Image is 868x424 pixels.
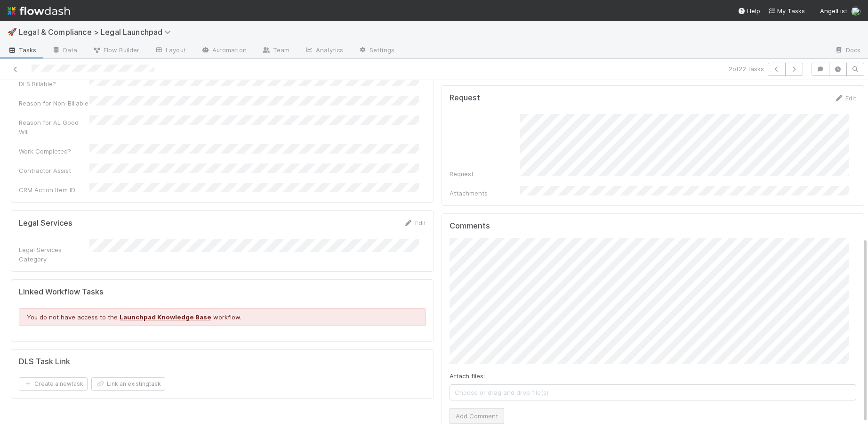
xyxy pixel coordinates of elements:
a: Edit [834,94,856,102]
span: AngelList [820,7,847,15]
h5: DLS Task Link [19,357,70,367]
h5: Request [450,93,480,103]
div: Help [738,6,760,16]
a: Analytics [297,43,351,58]
span: Choose or drag and drop file(s) [450,385,856,400]
div: Work Completed? [19,147,89,156]
div: You do not have access to the workflow. [19,308,426,326]
h5: Legal Services [19,219,72,228]
span: Legal & Compliance > Legal Launchpad [19,27,176,37]
a: Layout [147,43,193,58]
h5: Linked Workflow Tasks [19,287,426,297]
label: Attach files: [450,371,485,381]
span: Tasks [8,45,37,55]
a: Edit [404,219,426,227]
a: Docs [827,43,868,58]
img: avatar_6811aa62-070e-4b0a-ab85-15874fb457a1.png [851,7,860,16]
div: Legal Services Category [19,245,89,264]
a: Automation [193,43,254,58]
div: DLS Billable? [19,79,89,89]
button: Create a newtask [19,377,88,391]
span: 2 of 22 tasks [729,64,764,73]
a: Data [44,43,85,58]
a: Team [254,43,297,58]
div: Reason for AL Good Will [19,118,89,137]
span: 🚀 [8,28,17,36]
div: Attachments [450,188,520,198]
a: Launchpad Knowledge Base [120,313,211,321]
a: Flow Builder [85,43,147,58]
div: CRM Action Item ID [19,185,89,195]
div: Contractor Assist [19,166,89,175]
a: Settings [351,43,402,58]
span: Flow Builder [92,45,139,55]
div: Request [450,169,520,179]
button: Link an existingtask [91,377,165,391]
button: Add Comment [450,408,504,424]
span: My Tasks [768,7,805,15]
div: Reason for Non-Billable [19,98,89,108]
h5: Comments [450,221,857,231]
a: My Tasks [768,6,805,16]
img: logo-inverted-e16ddd16eac7371096b0.svg [8,3,70,19]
